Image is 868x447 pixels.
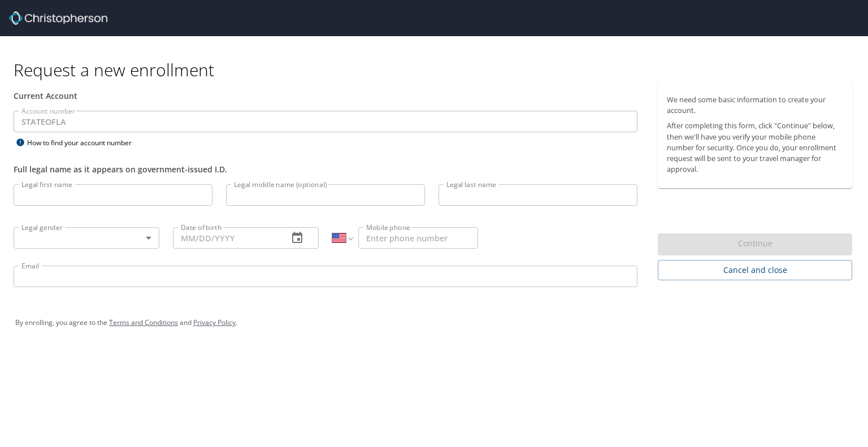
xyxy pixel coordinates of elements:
p: After completing this form, click "Continue" below, then we'll have you verify your mobile phone ... [667,120,843,175]
div: How to find your account number [14,136,155,150]
h1: Request a new enrollment [14,59,861,81]
span: Cancel and close [667,263,843,277]
a: Terms and Conditions [109,318,178,327]
img: cbt logo [9,11,107,25]
a: Privacy Policy [193,318,236,327]
div: By enrolling, you agree to the and . [15,309,853,337]
p: We need some basic information to create your account. [667,94,843,116]
div: Current Account [14,90,637,102]
button: Cancel and close [658,260,852,281]
div: Full legal name as it appears on government-issued I.D. [14,163,637,175]
input: Enter phone number [358,227,478,249]
input: MM/DD/YYYY [173,227,279,249]
div: ​ [14,227,159,249]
